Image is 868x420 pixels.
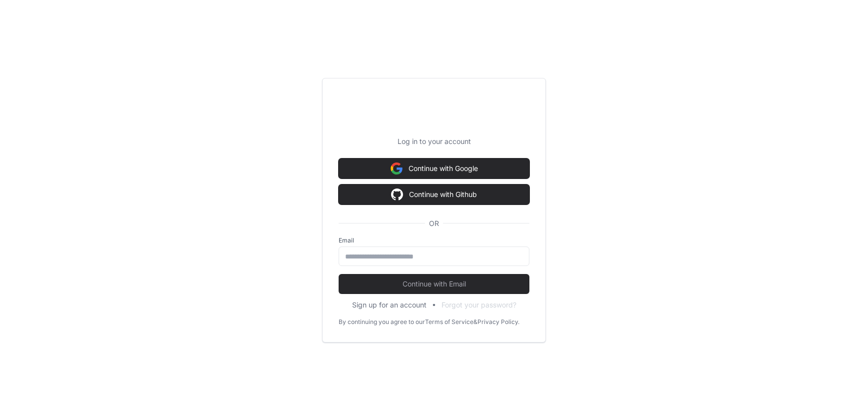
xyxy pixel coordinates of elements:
div: & [473,318,477,326]
button: Continue with Email [339,274,529,294]
img: Sign in with google [391,184,403,204]
button: Sign up for an account [352,300,427,310]
label: Email [339,236,529,244]
div: By continuing you agree to our [339,318,425,326]
button: Forgot your password? [441,300,516,310]
button: Continue with Github [339,184,529,204]
a: Privacy Policy. [477,318,519,326]
img: Sign in with google [391,158,403,178]
span: Continue with Email [339,279,529,289]
span: OR [425,218,443,228]
p: Log in to your account [339,136,529,146]
a: Terms of Service [425,318,473,326]
button: Continue with Google [339,158,529,178]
